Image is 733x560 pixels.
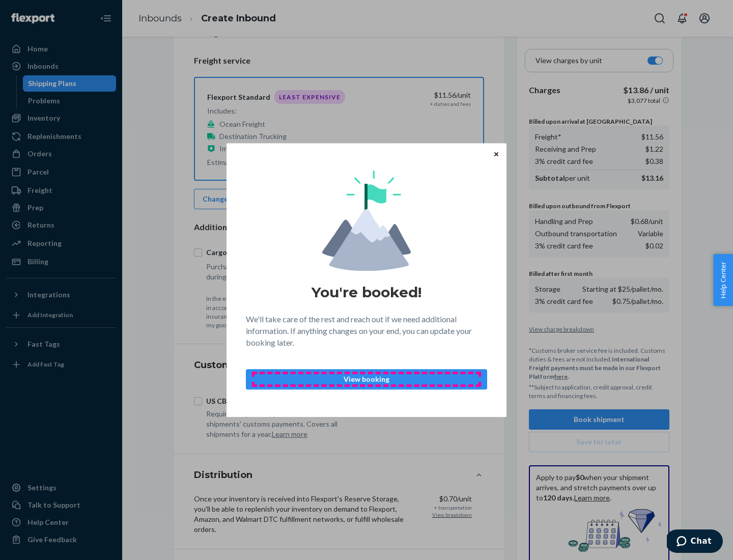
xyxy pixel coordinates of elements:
[312,283,421,301] h1: You're booked!
[255,374,478,384] p: View booking
[246,369,487,389] button: View booking
[322,171,411,271] img: svg+xml,%3Csvg%20viewBox%3D%220%200%20174%20197%22%20fill%3D%22none%22%20xmlns%3D%22http%3A%2F%2F...
[24,7,45,16] span: Chat
[246,314,487,349] p: We'll take care of the rest and reach out if we need additional information. If anything changes ...
[491,148,501,159] button: Close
